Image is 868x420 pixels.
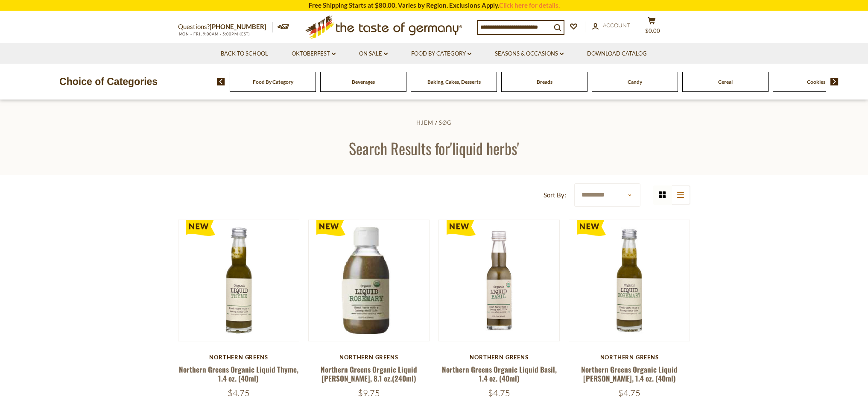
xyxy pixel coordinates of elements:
[603,22,630,29] span: Account
[618,388,640,398] span: $4.75
[587,49,647,59] a: Download Catalog
[450,137,519,159] span: 'liquid herbs'
[352,79,375,85] a: Beverages
[178,32,251,36] span: MON - FRI, 9:00AM - 5:00PM (EST)
[499,1,560,9] a: Click here for details.
[439,119,452,126] a: Søg
[427,79,481,85] a: Baking, Cakes, Desserts
[544,190,566,200] label: Sort By:
[830,78,839,85] img: next arrow
[411,49,471,59] a: Food By Category
[178,220,299,341] img: Northern Greens Organic Liquid Thyme Bottle
[228,388,250,398] span: $4.75
[221,49,268,59] a: Back to School
[309,220,430,341] img: Northern Greens Organic Liquid Rosemary, 8.1 oz.(240ml)
[321,364,417,384] a: Northern Greens Organic Liquid [PERSON_NAME], 8.1 oz.(240ml)
[178,354,300,361] div: Northern Greens
[438,354,560,361] div: Northern Greens
[488,388,510,398] span: $4.75
[645,27,660,34] span: $0.00
[358,388,380,398] span: $9.75
[718,79,733,85] a: Cereal
[439,220,560,341] img: Northern Greens Organic Liquid Basil Bottle
[253,79,293,85] a: Food By Category
[581,364,678,384] a: Northern Greens Organic Liquid [PERSON_NAME], 1.4 oz. (40ml)
[292,49,336,59] a: Oktoberfest
[416,119,433,126] a: Hjem
[179,364,298,384] a: Northern Greens Organic Liquid Thyme, 1.4 oz. (40ml)
[442,364,557,384] a: Northern Greens Organic Liquid Basil, 1.4 oz. (40ml)
[569,220,690,341] img: Northern Greens Organic Liquid Rosemary Bottle
[26,138,842,158] h1: Search Results for
[359,49,388,59] a: On Sale
[210,23,266,30] a: [PHONE_NUMBER]
[807,79,825,85] a: Cookies
[592,21,630,30] a: Account
[537,79,552,85] a: Breads
[217,78,225,85] img: previous arrow
[495,49,564,59] a: Seasons & Occasions
[178,21,273,32] p: Questions?
[628,79,642,85] a: Candy
[639,17,665,38] button: $0.00
[569,354,690,361] div: Northern Greens
[308,354,430,361] div: Northern Greens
